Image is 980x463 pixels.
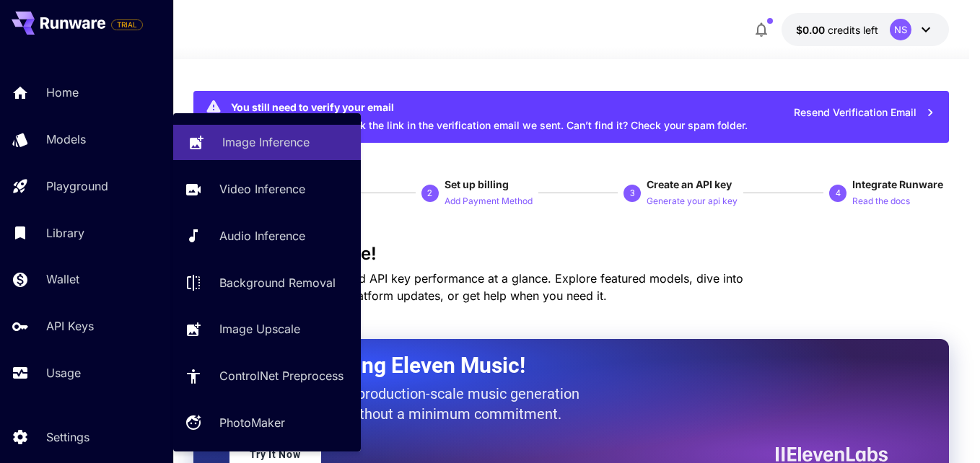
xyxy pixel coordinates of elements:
[427,187,432,200] p: 2
[219,180,305,198] p: Video Inference
[852,178,943,190] span: Integrate Runware
[173,172,361,207] a: Video Inference
[630,187,635,200] p: 3
[222,133,310,151] p: Image Inference
[445,178,509,190] span: Set up billing
[796,24,828,36] span: $0.00
[782,13,949,46] button: $0.00
[229,384,590,424] p: The only way to get production-scale music generation from Eleven Labs without a minimum commitment.
[647,178,732,190] span: Create an API key
[173,312,361,347] a: Image Upscale
[219,414,285,431] p: PhotoMaker
[796,22,878,38] div: $0.00
[229,352,878,379] h2: Now Supporting Eleven Music!
[647,195,738,208] p: Generate your api key
[786,98,943,128] button: Resend Verification Email
[219,320,300,338] p: Image Upscale
[193,271,743,303] span: Check out your usage stats and API key performance at a glance. Explore featured models, dive int...
[231,100,748,115] div: You still need to verify your email
[173,358,361,394] a: ControlNet Preprocess
[219,227,305,244] p: Audio Inference
[112,19,142,30] span: TRIAL
[219,274,336,291] p: Background Removal
[445,195,533,208] p: Add Payment Method
[46,177,108,195] p: Playground
[46,428,89,446] p: Settings
[46,317,94,335] p: API Keys
[111,16,143,33] span: Add your payment card to enable full platform functionality.
[46,131,86,148] p: Models
[173,405,361,441] a: PhotoMaker
[46,364,81,382] p: Usage
[193,244,950,264] h3: Welcome to Runware!
[828,24,878,36] span: credits left
[836,187,841,200] p: 4
[46,224,84,242] p: Library
[231,95,748,138] div: To access all features, click the link in the verification email we sent. Can’t find it? Check yo...
[219,367,344,384] p: ControlNet Preprocess
[890,19,911,40] div: NS
[852,195,910,208] p: Read the docs
[46,270,79,288] p: Wallet
[173,265,361,300] a: Background Removal
[46,84,79,101] p: Home
[173,219,361,254] a: Audio Inference
[173,125,361,160] a: Image Inference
